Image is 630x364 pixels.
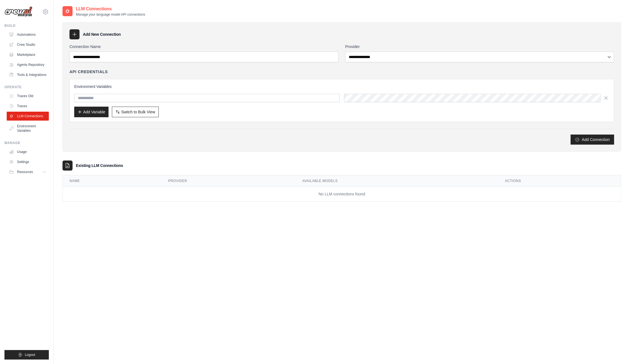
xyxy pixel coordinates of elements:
div: Build [4,23,49,28]
button: Logout [4,350,49,360]
h3: Add New Connection [83,32,121,37]
a: Settings [7,157,49,166]
h2: LLM Connections [76,6,145,12]
a: Marketplace [7,50,49,59]
label: Connection Name [69,44,338,49]
span: Switch to Bulk View [121,109,155,115]
button: Add Connection [571,135,614,145]
h3: Existing LLM Connections [76,163,123,168]
a: Traces Old [7,92,49,100]
th: Name [63,175,162,187]
a: Tools & Integrations [7,70,49,79]
a: Crew Studio [7,40,49,49]
img: Logo [4,6,32,17]
span: Logout [25,353,35,357]
h4: API Credentials [69,69,108,75]
a: LLM Connections [7,112,49,121]
p: Manage your language model API connections [76,12,145,17]
div: Operate [4,85,49,89]
td: No LLM connections found [63,187,621,202]
a: Usage [7,147,49,156]
th: Actions [498,175,621,187]
label: Provider [345,44,614,49]
button: Resources [7,167,49,176]
th: Available Models [296,175,498,187]
a: Automations [7,30,49,39]
a: Agents Repository [7,60,49,69]
a: Environment Variables [7,122,49,135]
th: Provider [162,175,296,187]
span: Resources [17,170,33,174]
h3: Environment Variables [74,84,609,89]
button: Switch to Bulk View [112,107,159,117]
div: Manage [4,141,49,145]
a: Traces [7,102,49,111]
button: Add Variable [74,107,109,117]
